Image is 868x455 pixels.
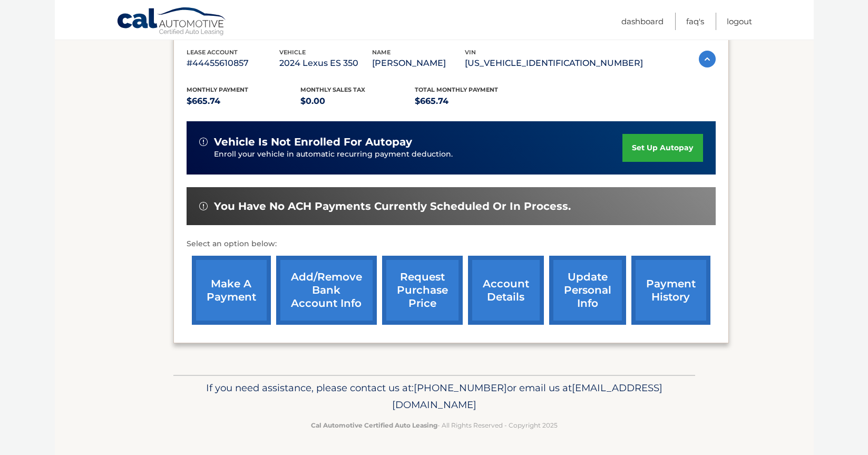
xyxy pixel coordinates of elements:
a: Logout [727,13,752,30]
a: request purchase price [382,256,463,325]
a: Dashboard [621,13,664,30]
p: If you need assistance, please contact us at: or email us at [180,380,688,413]
img: accordion-active.svg [699,51,716,67]
span: name [372,49,391,56]
span: vin [465,49,476,56]
span: Monthly sales Tax [300,86,365,93]
img: alert-white.svg [199,138,208,146]
span: [PHONE_NUMBER] [414,382,507,394]
strong: Cal Automotive Certified Auto Leasing [311,421,437,429]
a: make a payment [192,256,271,325]
a: set up autopay [622,134,703,162]
span: lease account [187,49,238,56]
a: Add/Remove bank account info [276,256,377,325]
span: [EMAIL_ADDRESS][DOMAIN_NAME] [392,382,662,411]
span: Monthly Payment [187,86,248,93]
a: FAQ's [686,13,704,30]
p: $665.74 [415,94,529,109]
p: [PERSON_NAME] [372,56,465,71]
p: 2024 Lexus ES 350 [279,56,372,71]
a: payment history [631,256,710,325]
span: vehicle is not enrolled for autopay [214,135,412,149]
p: Select an option below: [187,238,716,250]
p: - All Rights Reserved - Copyright 2025 [180,420,688,431]
span: Total Monthly Payment [415,86,498,93]
span: You have no ACH payments currently scheduled or in process. [214,200,571,213]
p: #44455610857 [187,56,279,71]
p: $665.74 [187,94,301,109]
a: update personal info [549,256,626,325]
a: Cal Automotive [116,7,227,37]
img: alert-white.svg [199,202,208,210]
p: [US_VEHICLE_IDENTIFICATION_NUMBER] [465,56,643,71]
p: $0.00 [300,94,415,109]
span: vehicle [279,49,306,56]
p: Enroll your vehicle in automatic recurring payment deduction. [214,149,623,160]
a: account details [468,256,544,325]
